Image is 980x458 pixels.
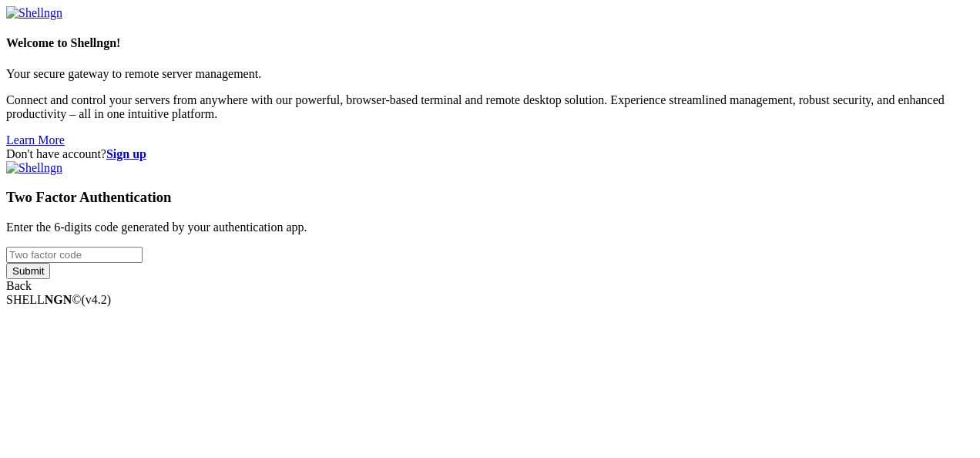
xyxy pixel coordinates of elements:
[6,279,32,292] a: Back
[6,133,65,146] a: Learn More
[6,221,974,234] p: Enter the 6-digits code generated by your authentication app.
[6,247,143,263] input: Two factor code
[82,293,112,306] span: 4.2.0
[6,189,974,206] h3: Two Factor Authentication
[6,293,111,306] span: SHELL ©
[6,93,974,121] p: Connect and control your servers from anywhere with our powerful, browser-based terminal and remo...
[6,6,62,20] img: Shellngn
[6,36,974,50] h4: Welcome to Shellngn!
[106,147,146,160] a: Sign up
[6,67,974,81] p: Your secure gateway to remote server management.
[6,263,50,279] input: Submit
[45,293,72,306] b: NGN
[6,147,974,161] div: Don't have account?
[6,161,62,175] img: Shellngn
